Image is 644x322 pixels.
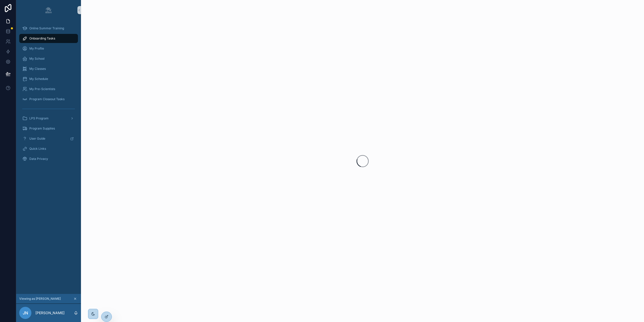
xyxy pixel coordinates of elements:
[19,44,78,53] a: My Profile
[29,116,49,120] span: LPS Program
[19,54,78,63] a: My School
[29,147,46,151] span: Quick Links
[29,157,48,161] span: Data Privacy
[29,87,55,91] span: My Pre-Scientists
[29,47,44,51] span: My Profile
[19,144,78,153] a: Quick Links
[19,297,61,301] span: Viewing as [PERSON_NAME]
[45,6,53,14] img: App logo
[29,137,45,141] span: User Guide
[29,26,64,30] span: Online Summer Training
[19,124,78,133] a: Program Supplies
[29,77,48,81] span: My Schedule
[19,74,78,83] a: My Schedule
[23,310,28,316] span: JN
[19,64,78,73] a: My Classes
[29,67,46,71] span: My Classes
[19,24,78,33] a: Online Summer Training
[19,84,78,94] a: My Pre-Scientists
[16,20,81,170] div: scrollable content
[19,95,78,104] a: Program Closeout Tasks
[29,36,55,40] span: Onboarding Tasks
[19,134,78,143] a: User Guide
[29,126,55,131] span: Program Supplies
[29,97,65,101] span: Program Closeout Tasks
[19,154,78,163] a: Data Privacy
[19,114,78,123] a: LPS Program
[19,34,78,43] a: Onboarding Tasks
[35,310,65,315] p: [PERSON_NAME]
[29,57,45,61] span: My School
